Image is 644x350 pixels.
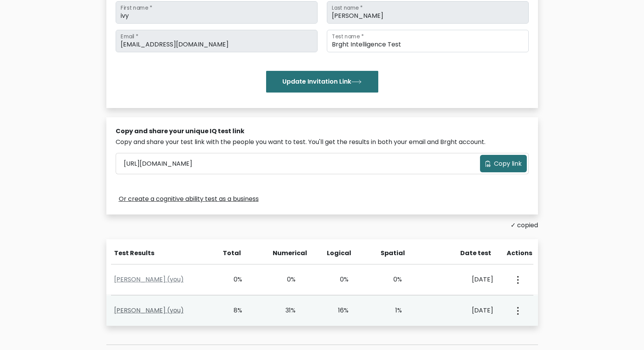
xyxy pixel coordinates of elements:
div: Copy and share your test link with the people you want to test. You'll get the results in both yo... [116,137,529,147]
input: First name [116,1,318,24]
input: Email [116,30,318,52]
span: Copy link [494,159,522,168]
div: 0% [380,275,402,284]
div: [DATE] [433,275,493,284]
div: Logical [327,249,349,258]
div: 0% [327,275,349,284]
div: ✓ copied [106,221,538,230]
button: Copy link [480,155,527,172]
div: 31% [273,306,296,315]
div: Actions [507,249,533,258]
div: 0% [220,275,243,284]
input: Last name [327,1,529,24]
div: Test Results [114,249,210,258]
div: 8% [220,306,243,315]
a: Or create a cognitive ability test as a business [119,194,259,204]
a: [PERSON_NAME] (you) [114,275,184,284]
div: 0% [273,275,296,284]
div: 16% [327,306,349,315]
div: Copy and share your unique IQ test link [116,127,529,136]
button: Update Invitation Link [266,71,378,93]
div: [DATE] [433,306,493,315]
div: Total [219,249,241,258]
a: [PERSON_NAME] (you) [114,306,184,315]
div: Numerical [273,249,295,258]
input: Test name [327,30,529,52]
div: Spatial [381,249,403,258]
div: 1% [380,306,402,315]
div: Date test [435,249,497,258]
